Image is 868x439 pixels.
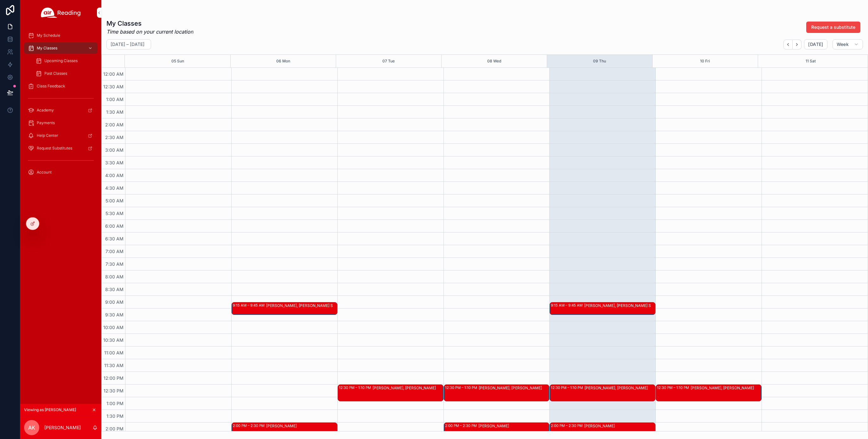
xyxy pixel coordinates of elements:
[656,385,761,401] div: 12:30 PM – 1:10 PM[PERSON_NAME], [PERSON_NAME]
[550,302,655,315] div: 9:15 AM – 9:45 AM[PERSON_NAME], [PERSON_NAME] S
[551,303,584,308] div: 9:15 AM – 9:45 AM
[103,363,125,368] span: 11:30 AM
[37,108,54,113] span: Academy
[232,302,337,315] div: 9:15 AM – 9:45 AM[PERSON_NAME], [PERSON_NAME] S
[102,388,125,393] span: 12:30 PM
[37,46,57,51] span: My Classes
[266,303,337,308] div: [PERSON_NAME], [PERSON_NAME] S
[104,236,125,241] span: 6:30 AM
[104,274,125,279] span: 8:00 AM
[102,84,125,89] span: 12:30 AM
[103,350,125,355] span: 11:00 AM
[444,385,549,401] div: 12:30 PM – 1:10 PM[PERSON_NAME], [PERSON_NAME]
[382,55,395,67] button: 07 Tue
[106,28,193,35] em: Time based on your current location
[445,385,479,390] div: 12:30 PM – 1:10 PM
[804,39,827,49] button: [DATE]
[37,33,60,38] span: My Schedule
[104,312,125,317] span: 9:30 AM
[32,55,98,67] a: Upcoming Classes
[24,80,98,92] a: Class Feedback
[102,325,125,330] span: 10:00 AM
[700,55,710,67] button: 10 Fri
[105,413,125,419] span: 1:30 PM
[37,120,55,125] span: Payments
[487,55,501,67] button: 08 Wed
[551,423,584,428] div: 2:00 PM – 2:30 PM
[445,423,478,428] div: 2:00 PM – 2:30 PM
[105,97,125,102] span: 1:00 AM
[44,424,81,431] p: [PERSON_NAME]
[584,423,655,429] div: [PERSON_NAME]
[37,84,65,89] span: Class Feedback
[106,19,193,28] h1: My Classes
[105,401,125,406] span: 1:00 PM
[104,122,125,127] span: 2:00 AM
[373,385,443,391] div: [PERSON_NAME], [PERSON_NAME]
[44,71,67,76] span: Past Classes
[171,55,184,67] button: 05 Sun
[338,385,443,401] div: 12:30 PM – 1:10 PM[PERSON_NAME], [PERSON_NAME]
[657,385,691,390] div: 12:30 PM – 1:10 PM
[811,24,855,30] span: Request a substitute
[691,385,761,391] div: [PERSON_NAME], [PERSON_NAME]
[232,423,337,435] div: 2:00 PM – 2:30 PM[PERSON_NAME]
[102,337,125,343] span: 10:30 AM
[102,71,125,77] span: 12:00 AM
[266,423,337,429] div: [PERSON_NAME]
[24,407,76,412] span: Viewing as [PERSON_NAME]
[104,299,125,305] span: 9:00 AM
[24,30,98,41] a: My Schedule
[24,167,98,178] a: Account
[837,41,849,47] span: Week
[37,146,72,151] span: Request Substitutes
[550,385,655,401] div: 12:30 PM – 1:10 PM[PERSON_NAME], [PERSON_NAME]
[24,42,98,54] a: My Classes
[37,133,58,138] span: Help Center
[444,423,549,435] div: 2:00 PM – 2:30 PM[PERSON_NAME]
[44,58,78,63] span: Upcoming Classes
[276,55,290,67] button: 06 Mon
[104,135,125,140] span: 2:30 AM
[111,41,144,48] h2: [DATE] – [DATE]
[233,423,266,428] div: 2:00 PM – 2:30 PM
[102,375,125,381] span: 12:00 PM
[806,55,816,67] button: 11 Sat
[551,385,584,390] div: 12:30 PM – 1:10 PM
[32,68,98,79] a: Past Classes
[28,424,35,431] span: AK
[104,426,125,431] span: 2:00 PM
[550,423,655,435] div: 2:00 PM – 2:30 PM[PERSON_NAME]
[24,143,98,154] a: Request Substitutes
[104,249,125,254] span: 7:00 AM
[37,170,52,175] span: Account
[233,303,266,308] div: 9:15 AM – 9:45 AM
[339,385,373,390] div: 12:30 PM – 1:10 PM
[41,8,81,18] img: App logo
[105,109,125,115] span: 1:30 AM
[478,423,549,429] div: [PERSON_NAME]
[24,105,98,116] a: Academy
[808,41,823,47] span: [DATE]
[806,22,860,33] button: Request a substitute
[104,160,125,165] span: 3:30 AM
[833,39,863,49] button: Week
[104,261,125,267] span: 7:30 AM
[593,55,606,67] button: 09 Thu
[584,303,655,308] div: [PERSON_NAME], [PERSON_NAME] S
[104,211,125,216] span: 5:30 AM
[24,117,98,129] a: Payments
[104,287,125,292] span: 8:30 AM
[24,130,98,141] a: Help Center
[104,198,125,203] span: 5:00 AM
[104,147,125,153] span: 3:00 AM
[104,173,125,178] span: 4:00 AM
[479,385,549,391] div: [PERSON_NAME], [PERSON_NAME]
